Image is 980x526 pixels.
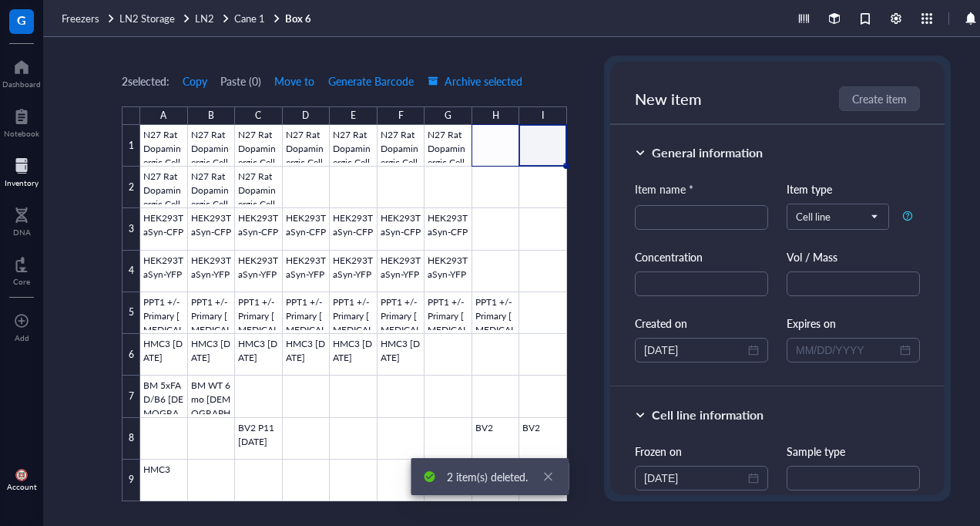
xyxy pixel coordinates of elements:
div: 5 [122,292,140,334]
div: 7 [122,376,140,417]
div: E [351,106,356,125]
div: 2 item(s) deleted. [447,468,528,485]
div: 2 selected: [122,72,169,89]
div: General information [652,143,763,162]
div: Add [15,333,29,342]
div: 8 [122,418,140,460]
div: DNA [13,228,31,237]
div: 9 [122,460,140,501]
button: Create item [839,86,920,111]
div: Vol / Mass [787,248,920,265]
div: H [492,106,499,125]
div: Concentration [635,248,768,265]
a: LN2Cane 1 [195,12,282,25]
button: Copy [182,69,208,93]
div: Core [13,277,30,286]
span: Freezers [62,11,99,25]
span: Cell line [796,210,877,224]
span: G [17,10,26,29]
input: MM/DD/YYYY [796,342,897,359]
div: I [542,106,544,125]
a: Dashboard [2,55,41,89]
div: A [160,106,166,125]
input: MM/DD/YYYY [644,342,745,359]
a: Inventory [5,153,39,187]
div: Item type [787,180,920,197]
a: Core [13,252,30,286]
div: Inventory [5,178,39,187]
div: Sample type [787,443,920,460]
div: B [208,106,214,125]
a: Freezers [62,12,116,25]
div: Dashboard [2,79,41,89]
span: Copy [183,75,207,87]
div: 1 [122,125,140,167]
a: Notebook [4,104,39,138]
button: Archive selected [427,69,523,93]
div: 2 [122,167,140,208]
a: DNA [13,203,31,237]
div: 4 [122,251,140,292]
span: Cane 1 [234,11,265,25]
div: Cell line information [652,406,764,424]
div: 6 [122,334,140,376]
div: C [255,106,261,125]
div: F [398,106,404,125]
a: Close [540,468,557,485]
input: Select date [644,470,745,487]
a: LN2 Storage [119,12,192,25]
span: LN2 [195,11,214,25]
div: 3 [122,208,140,250]
span: Generate Barcode [328,75,414,87]
button: Move to [274,69,315,93]
img: 5d3a41d7-b5b4-42d2-8097-bb9912150ea2.jpeg [15,469,28,481]
div: Frozen on [635,443,768,460]
span: New item [635,88,702,110]
button: Paste (0) [220,69,261,93]
div: Expires on [787,315,920,332]
span: close [543,471,554,482]
span: Archive selected [428,75,522,87]
div: Item name [635,180,693,197]
div: Account [7,482,37,491]
span: Move to [274,75,314,87]
div: G [445,106,451,125]
div: D [302,106,309,125]
span: LN2 Storage [119,11,175,25]
div: Notebook [4,129,39,138]
button: Generate Barcode [327,69,414,93]
div: Created on [635,315,768,332]
a: Box 6 [285,12,314,25]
